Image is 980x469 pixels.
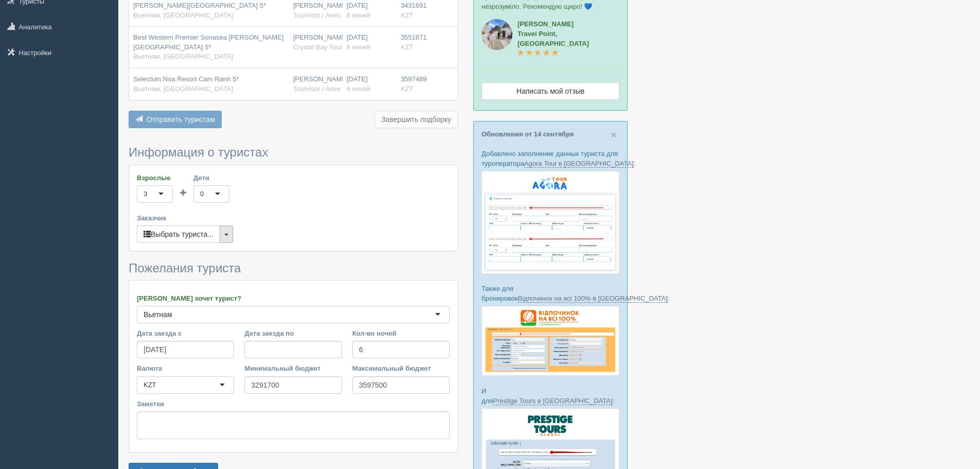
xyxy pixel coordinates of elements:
div: 3 [144,189,147,199]
button: Выбрать туриста... [137,225,220,243]
label: Максимальный бюджет [352,363,450,373]
input: 7-10 или 7,10,14 [352,341,450,358]
label: Дата заезда по [244,328,342,338]
label: Взрослые [137,173,173,183]
div: Вьетнам [144,309,172,320]
div: [PERSON_NAME] [293,33,338,52]
span: × [611,129,617,141]
span: Отправить туристам [147,115,215,124]
label: Заметки [137,399,450,409]
span: Tourvisor / Anex [293,11,341,19]
div: KZT [144,380,156,390]
a: Prestige Tours в [GEOGRAPHIC_DATA] [493,397,612,405]
p: Также для бронировок : [482,284,619,303]
div: [DATE] [347,33,393,52]
span: KZT [401,43,414,51]
span: KZT [401,11,414,19]
a: [PERSON_NAME]Travel Point, [GEOGRAPHIC_DATA] [518,20,589,57]
span: Вьетнам, [GEOGRAPHIC_DATA] [133,85,233,93]
span: 6 ночей [347,11,370,19]
div: [PERSON_NAME] [293,75,338,94]
label: Кол-во ночей [352,328,450,338]
img: otdihnavse100--%D1%84%D0%BE%D1%80%D0%BC%D0%B0-%D0%B1%D1%80%D0%BE%D0%BD%D0%B8%D1%80%D0%BE%D0%B2%D0... [482,306,619,376]
span: Tourvisor / Anex [293,85,341,93]
div: [DATE] [347,1,393,20]
a: Написать мой отзыв [482,82,619,100]
a: Відпочинок на всі 100% в [GEOGRAPHIC_DATA] [518,294,667,303]
span: Вьетнам, [GEOGRAPHIC_DATA] [133,11,233,19]
span: Вьетнам, [GEOGRAPHIC_DATA] [133,53,233,60]
p: И для : [482,386,619,406]
label: Минимальный бюджет [244,363,342,373]
label: Валюта [137,363,234,373]
p: Добавлено заполнение данных туриста для туроператора : [482,149,619,168]
span: 3431691 [401,2,427,9]
h3: Информация о туристах [129,146,458,159]
button: Отправить туристам [129,111,222,128]
span: Best Western Premier Sonasea [PERSON_NAME][GEOGRAPHIC_DATA] 5* [133,33,283,51]
label: Дети [193,173,229,183]
span: 3551671 [401,33,427,41]
div: 0 [200,189,204,199]
div: [DATE] [347,75,393,94]
span: [PERSON_NAME][GEOGRAPHIC_DATA] 5* [133,2,266,9]
label: Заказчик [137,213,450,223]
button: Завершить подборку [375,111,458,128]
a: Обновления от 14 сентября [482,130,574,138]
span: Пожелания туриста [129,261,241,275]
span: Crystal Bay Tours [293,43,346,51]
img: agora-tour-%D1%84%D0%BE%D1%80%D0%BC%D0%B0-%D0%B1%D1%80%D0%BE%D0%BD%D1%8E%D0%B2%D0%B0%D0%BD%D0%BD%... [482,171,619,274]
span: 6 ночей [347,85,370,93]
span: Selectum Noa Resort Cam Ranh 5* [133,75,239,83]
div: [PERSON_NAME] [293,1,338,20]
a: Agora Tour в [GEOGRAPHIC_DATA] [524,160,634,168]
span: KZT [401,85,414,93]
span: 6 ночей [347,43,370,51]
label: [PERSON_NAME] хочет турист? [137,293,450,303]
span: 3597489 [401,75,427,83]
button: Close [611,129,617,140]
label: Дата заезда с [137,328,234,338]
